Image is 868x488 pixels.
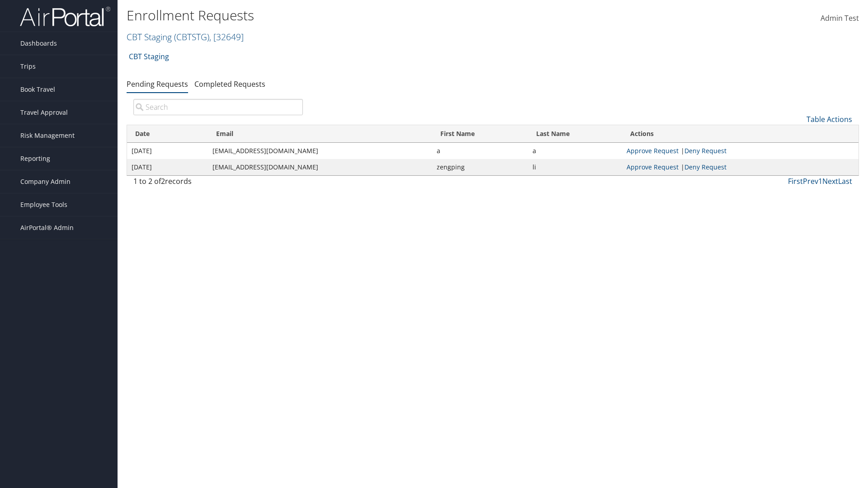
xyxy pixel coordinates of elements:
a: Approve Request [627,163,679,171]
a: Table Actions [807,114,852,124]
span: Dashboards [20,32,57,55]
td: [EMAIL_ADDRESS][DOMAIN_NAME] [208,143,432,159]
span: Employee Tools [20,193,67,216]
td: | [622,159,859,175]
a: Deny Request [684,163,726,171]
a: Last [838,176,852,186]
a: CBT Staging [127,31,244,43]
td: | [622,143,859,159]
th: Email: activate to sort column ascending [208,125,432,143]
th: Last Name: activate to sort column ascending [528,125,622,143]
h1: Enrollment Requests [127,6,615,25]
a: Admin Test [821,5,859,33]
span: Company Admin [20,170,71,193]
span: Admin Test [821,13,859,23]
td: li [528,159,622,175]
span: Risk Management [20,124,75,147]
th: Date: activate to sort column descending [127,125,208,143]
a: Pending Requests [127,79,188,89]
a: Approve Request [627,146,679,155]
td: a [528,143,622,159]
span: AirPortal® Admin [20,216,74,239]
span: ( CBTSTG ) [174,31,209,43]
div: 1 to 2 of records [133,176,303,191]
td: [DATE] [127,159,208,175]
a: Prev [803,176,818,186]
span: Reporting [20,147,50,170]
a: Deny Request [684,146,726,155]
a: Completed Requests [194,79,265,89]
a: Next [822,176,838,186]
td: zengping [432,159,528,175]
td: [EMAIL_ADDRESS][DOMAIN_NAME] [208,159,432,175]
a: 1 [818,176,822,186]
td: [DATE] [127,143,208,159]
th: Actions [622,125,859,143]
th: First Name: activate to sort column ascending [432,125,528,143]
td: a [432,143,528,159]
span: Travel Approval [20,101,68,124]
span: , [ 32649 ] [209,31,244,43]
input: Search [133,99,303,115]
span: 2 [161,176,165,186]
span: Book Travel [20,78,55,101]
img: airportal-logo.png [20,6,110,27]
span: Trips [20,55,36,78]
a: First [788,176,803,186]
a: CBT Staging [129,47,169,66]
